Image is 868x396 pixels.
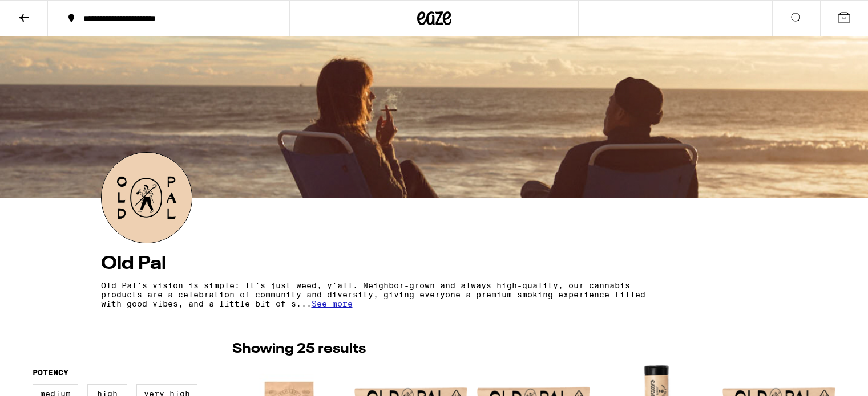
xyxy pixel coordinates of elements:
p: Showing 25 results [232,340,366,359]
img: Old Pal logo [102,153,192,243]
span: See more [312,299,353,308]
h4: Old Pal [101,255,768,273]
p: Old Pal's vision is simple: It's just weed, y'all. Neighbor-grown and always high-quality, our ca... [101,281,667,308]
legend: Potency [33,368,68,377]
